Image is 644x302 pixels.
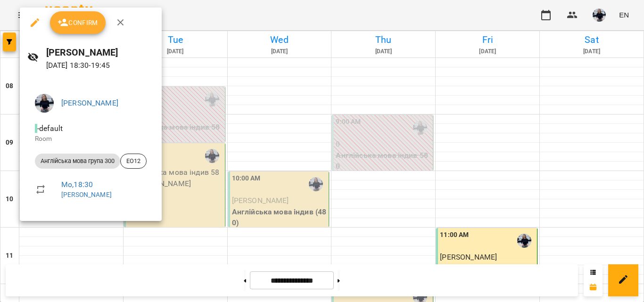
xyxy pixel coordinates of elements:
a: [PERSON_NAME] [61,191,112,198]
span: ЕО12 [121,157,146,165]
p: Room [35,134,147,144]
a: Mo , 18:30 [61,180,93,189]
h6: [PERSON_NAME] [46,45,154,60]
button: Confirm [50,11,106,34]
a: [PERSON_NAME] [61,98,118,107]
p: [DATE] 18:30 - 19:45 [46,60,154,71]
span: Англійська мова група 300 [35,157,120,165]
span: - default [35,124,65,133]
div: ЕО12 [120,154,147,169]
span: Confirm [58,17,98,28]
img: bed276abe27a029eceb0b2f698d12980.jpg [35,94,54,113]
